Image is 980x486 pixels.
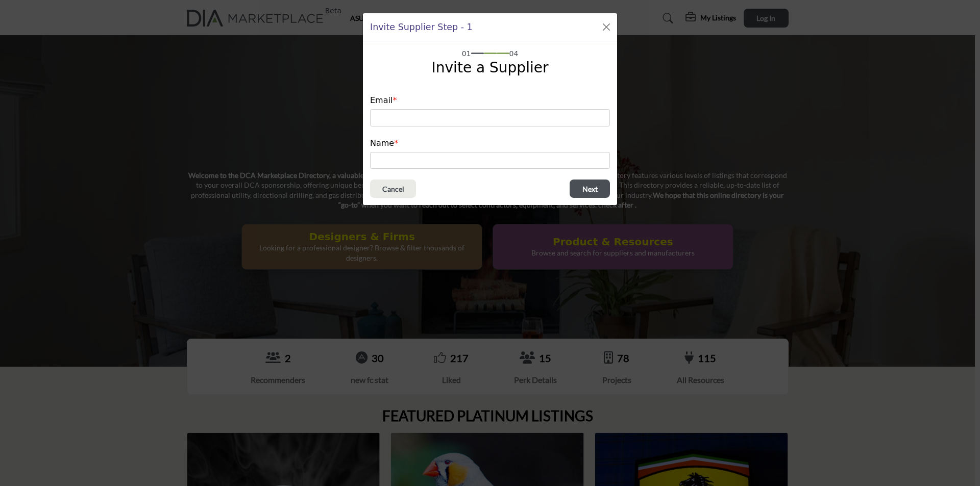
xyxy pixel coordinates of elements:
[370,137,398,149] label: Name
[432,59,549,76] h2: Invite a Supplier
[599,20,614,34] button: Close
[509,48,519,59] span: 04
[370,20,473,34] h1: Invite Supplier Step - 1
[370,180,416,198] button: Cancel
[462,48,471,59] span: 01
[370,94,397,107] label: Email
[582,184,598,194] span: Next
[570,180,610,198] button: Next
[382,184,404,194] span: Cancel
